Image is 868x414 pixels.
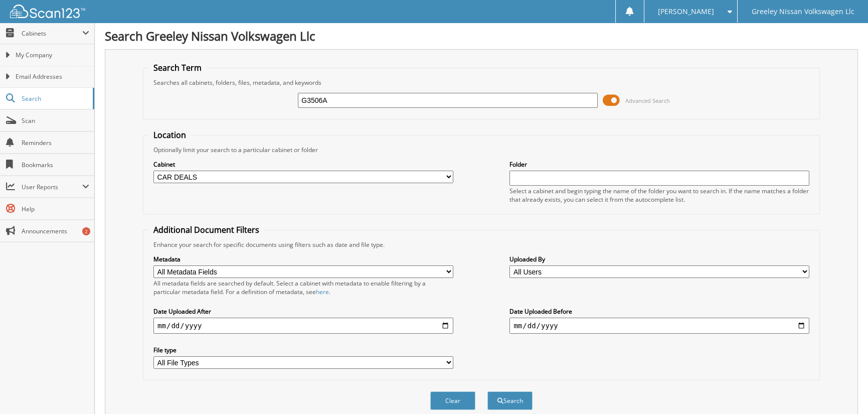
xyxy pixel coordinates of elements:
[153,255,453,263] label: Metadata
[22,29,82,38] span: Cabinets
[22,227,89,235] span: Announcements
[509,255,809,263] label: Uploaded By
[818,366,868,414] iframe: Chat Widget
[153,307,453,316] label: Date Uploaded After
[752,9,854,15] span: Greeley Nissan Volkswagen Llc
[430,391,475,410] button: Clear
[148,240,814,249] div: Enhance your search for specific documents using filters such as date and file type.
[509,307,809,316] label: Date Uploaded Before
[509,187,809,204] div: Select a cabinet and begin typing the name of the folder you want to search in. If the name match...
[22,183,82,191] span: User Reports
[487,391,533,410] button: Search
[509,160,809,169] label: Folder
[148,129,191,141] legend: Location
[148,146,814,154] div: Optionally limit your search to a particular cabinet or folder
[148,78,814,87] div: Searches all cabinets, folders, files, metadata, and keywords
[16,72,89,81] span: Email Addresses
[509,318,809,334] input: end
[22,94,88,103] span: Search
[22,161,89,169] span: Bookmarks
[148,62,207,73] legend: Search Term
[22,116,89,125] span: Scan
[625,97,670,104] span: Advanced Search
[153,346,453,354] label: File type
[153,318,453,334] input: start
[105,28,858,44] h1: Search Greeley Nissan Volkswagen Llc
[82,227,90,235] div: 2
[22,205,89,213] span: Help
[658,9,714,15] span: [PERSON_NAME]
[153,160,453,169] label: Cabinet
[148,224,264,235] legend: Additional Document Filters
[153,279,453,296] div: All metadata fields are searched by default. Select a cabinet with metadata to enable filtering b...
[10,5,85,18] img: scan123-logo-white.svg
[22,139,89,147] span: Reminders
[16,51,89,60] span: My Company
[316,288,329,296] a: here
